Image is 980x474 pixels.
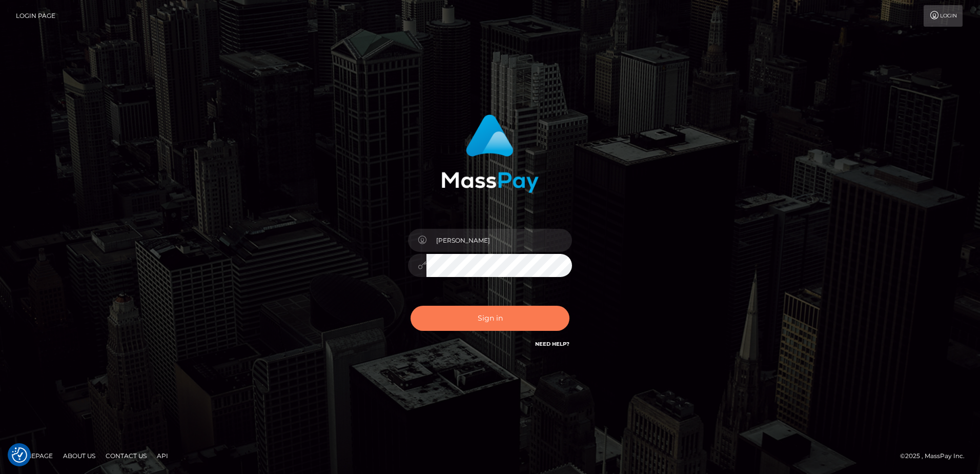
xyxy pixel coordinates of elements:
[900,450,972,462] div: © 2025 , MassPay Inc.
[12,447,27,463] button: Consent Preferences
[16,5,55,27] a: Login Page
[535,341,569,347] a: Need Help?
[11,448,57,464] a: Homepage
[411,306,569,331] button: Sign in
[101,448,151,464] a: Contact Us
[426,229,572,252] input: Username...
[153,448,172,464] a: API
[441,114,539,193] img: MassPay Login
[12,447,27,463] img: Revisit consent button
[924,5,963,27] a: Login
[59,448,99,464] a: About Us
